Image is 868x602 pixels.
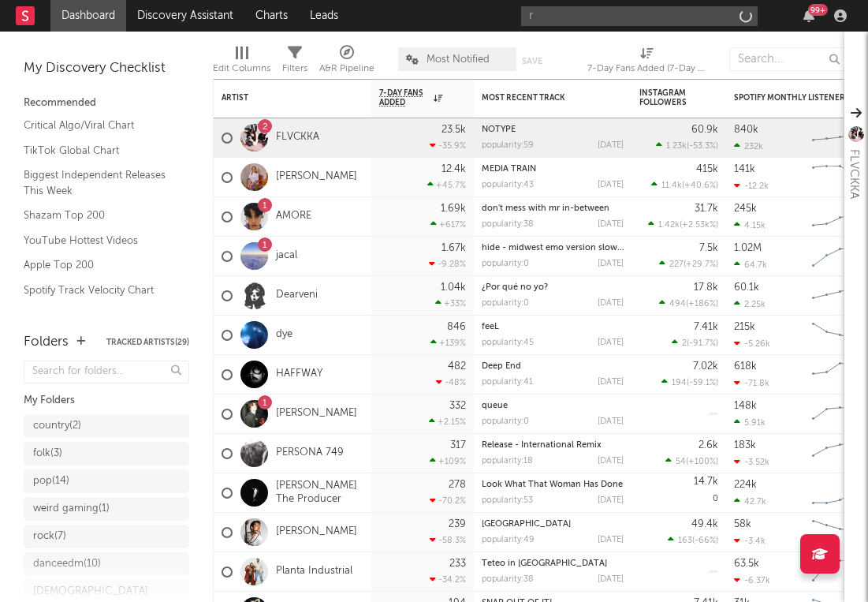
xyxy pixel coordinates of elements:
div: feeL [482,323,624,331]
a: YouTube Hottest Videos [24,232,173,249]
a: Look What That Woman Has Done [482,480,623,489]
div: [DATE] [598,575,624,584]
div: 482 [448,361,466,372]
div: +139 % [430,338,466,348]
div: -58.3 % [430,535,466,545]
div: Spotify Monthly Listeners [734,93,852,103]
div: My Discovery Checklist [24,59,189,78]
div: 7.41k [694,322,718,332]
div: weird gaming ( 1 ) [33,499,110,518]
div: FLVCKKA [844,149,863,199]
div: popularity: 0 [482,260,529,268]
div: Release - International Remix [482,441,624,450]
div: 245k [734,204,757,214]
div: folk ( 3 ) [33,444,62,463]
div: 840k [734,125,758,135]
div: 1.69k [441,204,466,214]
div: -34.2 % [430,574,466,585]
div: ( ) [661,377,718,387]
div: 1.04k [441,282,466,293]
div: 42.7k [734,496,766,507]
div: 332 [449,401,466,411]
div: Edit Columns [213,59,270,78]
div: -12.2k [734,181,769,191]
span: -59.1 % [689,379,716,387]
div: -70.2 % [430,495,466,506]
div: Filters [282,59,307,78]
span: 7-Day Fans Added [379,88,430,107]
a: Spotify Track Velocity Chart [24,282,173,299]
div: hide - midwest emo version slowed + reverbed [482,244,624,252]
div: country ( 2 ) [33,417,81,436]
a: rock(7) [24,525,189,548]
div: popularity: 41 [482,378,533,387]
div: 49.4k [691,519,718,529]
a: FLVCKKA [276,131,319,144]
div: -5.26k [734,338,770,349]
div: -35.9 % [430,140,466,151]
div: [DATE] [598,417,624,426]
div: Teteo in The Bronx [482,559,624,568]
div: A&R Pipeline [319,39,374,85]
a: Release - International Remix [482,441,602,450]
a: folk(3) [24,442,189,466]
div: 14.7k [694,477,718,487]
a: hide - midwest emo version slowed + reverbed [482,244,675,252]
div: -3.52k [734,457,769,467]
a: queue [482,402,508,410]
div: NOTYPE [482,125,624,134]
span: +100 % [688,458,716,466]
a: PERSONA 749 [276,447,344,460]
span: 1.42k [658,221,680,230]
div: Artist [222,93,340,103]
div: popularity: 38 [482,575,534,584]
a: dye [276,328,292,342]
div: Recommended [24,94,189,113]
div: 23.5k [441,125,466,135]
div: 415k [696,164,718,174]
div: [DATE] [598,457,624,466]
div: +109 % [430,456,466,466]
div: popularity: 0 [482,417,529,426]
span: +186 % [688,300,716,308]
div: [DATE] [598,299,624,308]
a: country(2) [24,414,189,438]
div: 846 [447,322,466,332]
div: 239 [449,519,466,529]
div: [DATE] [598,181,624,189]
span: -53.3 % [689,142,716,151]
span: 54 [676,458,686,466]
a: [PERSON_NAME] [276,170,357,184]
a: [PERSON_NAME] [276,407,357,421]
a: Shazam Top 200 [24,207,173,224]
div: Deep End [482,362,624,371]
div: 60.1k [734,282,759,293]
div: ( ) [656,140,718,151]
span: 227 [669,260,684,269]
span: Most Notified [427,54,490,65]
div: Folders [24,333,69,352]
div: 2.6k [698,440,718,451]
a: [PERSON_NAME] The Producer [276,480,363,507]
span: 163 [678,537,692,545]
div: -71.8k [734,378,769,388]
div: 618k [734,361,757,372]
div: [DATE] [598,260,624,268]
span: 2 [682,339,687,348]
a: ¿Por qué no yo? [482,283,548,292]
div: 7.02k [693,361,718,372]
div: 12.4k [441,164,466,174]
div: 233 [449,559,466,569]
div: 7-Day Fans Added (7-Day Fans Added) [587,39,706,85]
div: 7-Day Fans Added (7-Day Fans Added) [587,59,706,78]
div: 215k [734,322,755,332]
input: Search... [729,47,848,71]
div: -48 % [436,377,466,387]
a: Deep End [482,362,521,371]
a: jacal [276,249,297,263]
div: ( ) [672,338,718,348]
div: +2.15 % [429,417,466,427]
div: ( ) [648,219,718,230]
div: 148k [734,401,757,411]
div: -3.4k [734,536,766,546]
